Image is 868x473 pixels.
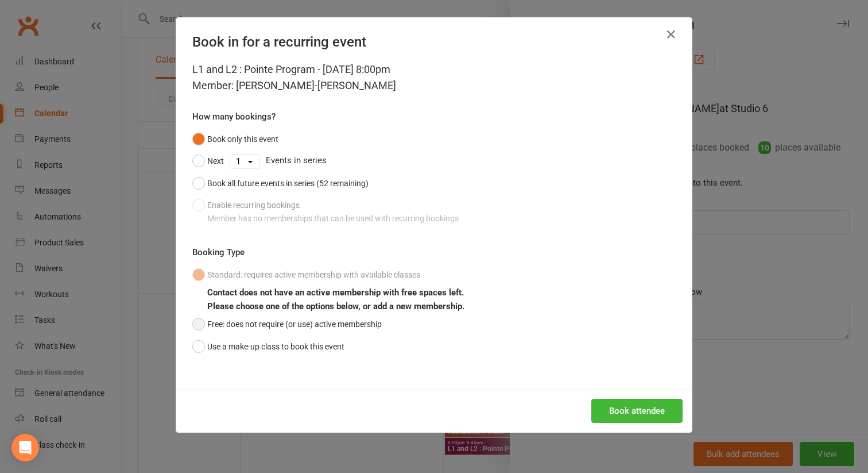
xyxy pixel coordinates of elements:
button: Close [662,25,680,44]
div: Book all future events in series (52 remaining) [207,177,369,190]
div: Open Intercom Messenger [11,434,39,462]
button: Use a make-up class to book this event [192,336,344,357]
b: Contact does not have an active membership with free spaces left. [207,287,464,298]
h4: Book in for a recurring event [192,34,676,50]
label: Booking Type [192,245,245,259]
div: L1 and L2 : Pointe Program - [DATE] 8:00pm Member: [PERSON_NAME]-[PERSON_NAME] [192,61,676,94]
button: Free: does not require (or use) active membership [192,313,382,335]
label: How many bookings? [192,110,276,124]
button: Book attendee [591,399,683,423]
button: Book only this event [192,128,278,150]
div: Events in series [192,150,676,172]
button: Next [192,150,224,172]
b: Please choose one of the options below, or add a new membership. [207,301,464,312]
button: Book all future events in series (52 remaining) [192,172,369,194]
